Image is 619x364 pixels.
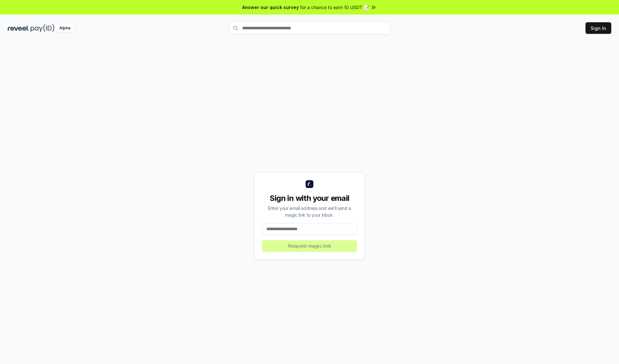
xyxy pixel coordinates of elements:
span: for a chance to earn 10 USDT 📝 [300,4,369,11]
button: Sign In [585,22,611,34]
div: Alpha [56,24,74,32]
img: logo_small [306,180,313,188]
div: Enter your email address and we’ll send a magic link to your inbox. [262,205,357,218]
span: Answer our quick survey [242,4,299,11]
img: pay_id [31,24,54,32]
div: Sign in with your email [262,193,357,203]
img: reveel_dark [8,24,29,32]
